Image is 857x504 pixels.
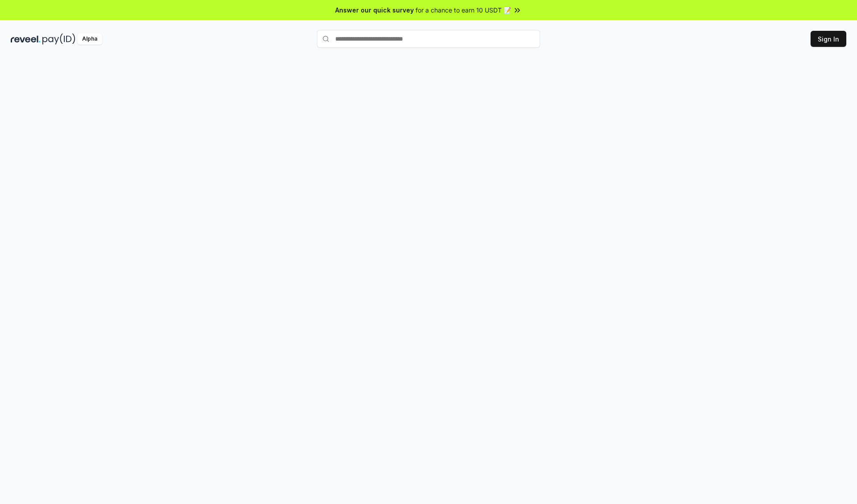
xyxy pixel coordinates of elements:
span: Answer our quick survey [335,5,414,15]
img: reveel_dark [11,33,41,45]
div: Alpha [77,33,102,45]
button: Sign In [811,31,846,47]
img: pay_id [42,33,75,45]
span: for a chance to earn 10 USDT 📝 [416,5,511,15]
